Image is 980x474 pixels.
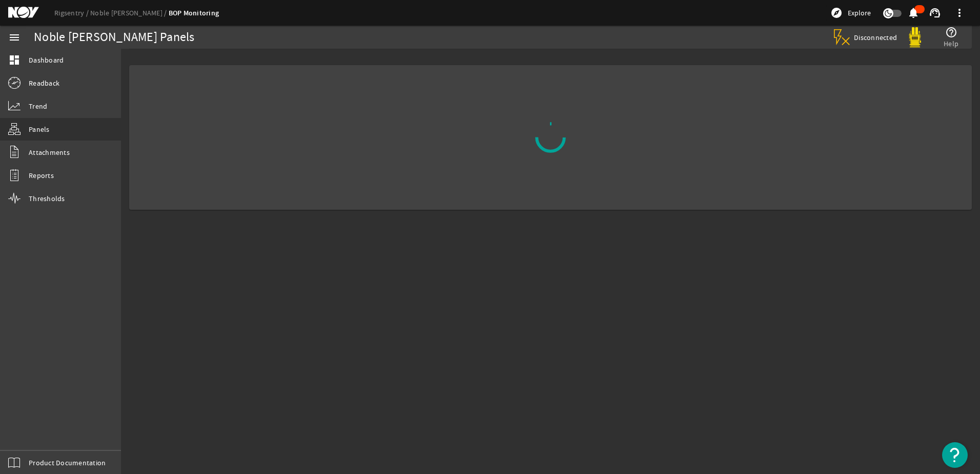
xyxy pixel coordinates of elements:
span: Product Documentation [29,458,106,468]
mat-icon: dashboard [8,54,21,66]
span: Help [944,38,958,49]
a: Rigsentry [54,8,90,17]
mat-icon: explore [830,7,843,19]
mat-icon: notifications [907,7,920,19]
span: Reports [29,170,54,181]
div: Noble [PERSON_NAME] Panels [34,32,195,43]
a: BOP Monitoring [169,8,219,18]
span: Attachments [29,147,70,157]
mat-icon: menu [8,31,21,44]
span: Trend [29,101,47,111]
img: Yellowpod.svg [905,27,925,48]
mat-icon: support_agent [929,7,941,19]
span: Readback [29,78,59,88]
a: Noble [PERSON_NAME] [90,8,169,17]
mat-icon: help_outline [945,26,957,38]
button: more_vert [947,1,972,25]
span: Thresholds [29,193,65,204]
span: Panels [29,124,50,134]
span: Explore [848,8,871,18]
span: Dashboard [29,55,64,65]
button: Open Resource Center [942,442,968,468]
span: Disconnected [854,33,897,42]
button: Explore [826,5,875,21]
